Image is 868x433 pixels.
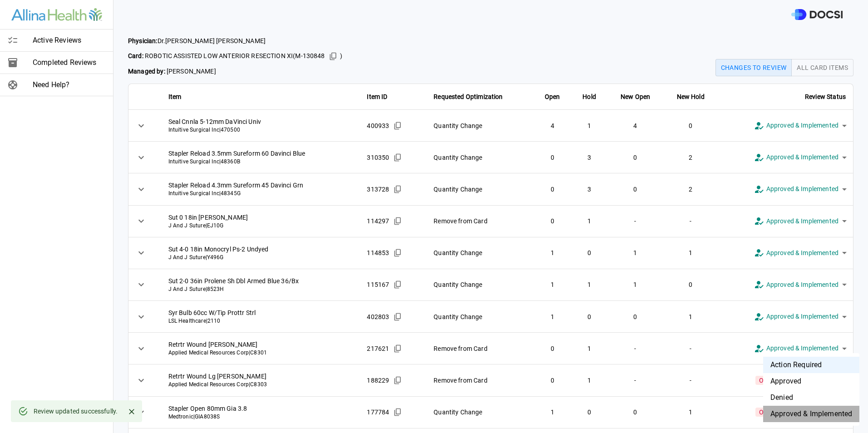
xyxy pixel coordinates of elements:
[763,389,859,406] li: Denied
[763,406,859,422] li: Approved & Implemented
[125,405,138,418] button: Close
[34,403,118,419] div: Review updated successfully.
[763,357,859,373] li: Action Required
[763,373,859,389] li: Approved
